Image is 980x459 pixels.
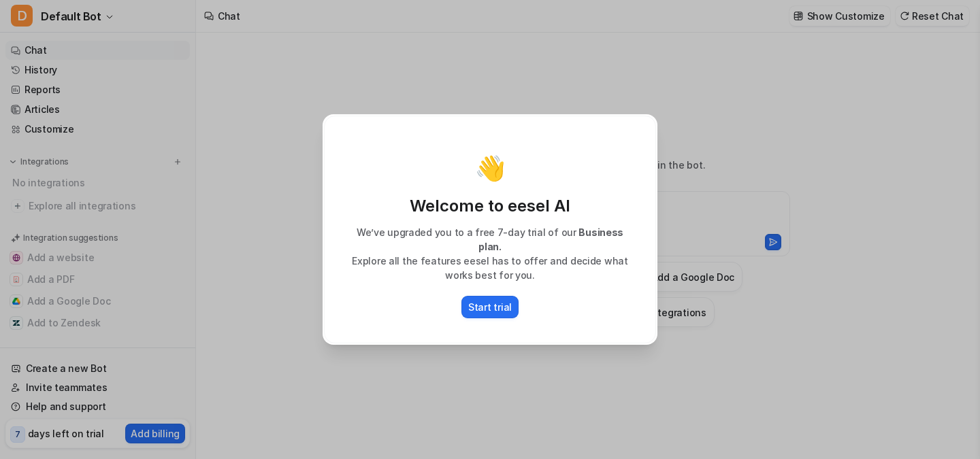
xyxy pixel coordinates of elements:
p: 👋 [475,154,506,182]
p: Explore all the features eesel has to offer and decide what works best for you. [338,254,642,282]
button: Start trial [461,296,519,318]
p: We’ve upgraded you to a free 7-day trial of our [338,225,642,254]
p: Start trial [468,300,512,314]
p: Welcome to eesel AI [338,195,642,217]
